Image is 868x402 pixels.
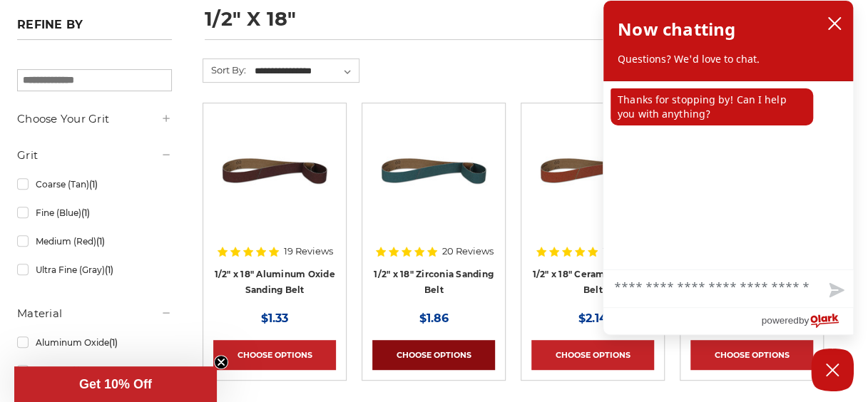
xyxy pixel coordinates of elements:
[372,340,495,370] a: Choose Options
[377,113,491,227] img: 1/2" x 18" Zirconia File Belt
[17,257,172,282] a: Ultra Fine (Gray)
[17,200,172,225] a: Fine (Blue)
[17,359,172,383] a: Ceramic
[205,9,851,40] h1: 1/2" x 18"
[72,366,81,376] span: (1)
[213,340,336,370] a: Choose Options
[799,311,809,329] span: by
[96,236,105,247] span: (1)
[17,110,172,128] h5: Choose Your Grit
[203,59,246,81] label: Sort By:
[690,340,813,370] a: Choose Options
[817,274,853,307] button: Send message
[17,18,172,40] h5: Refine by
[17,172,172,197] a: Coarse (Tan)
[442,247,494,256] span: 20 Reviews
[81,207,90,218] span: (1)
[17,305,172,322] h5: Material
[105,264,113,275] span: (1)
[419,311,449,325] span: $1.86
[79,377,152,391] span: Get 10% Off
[761,308,853,334] a: Powered by Olark
[214,355,228,369] button: Close teaser
[536,113,650,227] img: 1/2" x 18" Ceramic File Belt
[603,81,853,269] div: chat
[823,13,846,34] button: close chatbox
[761,311,798,329] span: powered
[14,366,217,402] div: Get 10% OffClose teaser
[284,247,333,256] span: 19 Reviews
[372,113,495,236] a: 1/2" x 18" Zirconia File Belt
[214,269,335,296] a: 1/2" x 18" Aluminum Oxide Sanding Belt
[213,113,336,236] a: 1/2" x 18" Aluminum Oxide File Belt
[531,113,654,236] a: 1/2" x 18" Ceramic File Belt
[89,179,98,190] span: (1)
[618,15,735,43] h2: Now chatting
[618,52,839,66] p: Questions? We'd love to chat.
[533,269,654,296] a: 1/2" x 18" Ceramic Sanding Belt
[109,337,118,348] span: (1)
[578,311,607,325] span: $2.14
[374,269,494,296] a: 1/2" x 18" Zirconia Sanding Belt
[17,330,172,355] a: Aluminum Oxide
[17,229,172,254] a: Medium (Red)
[218,113,332,227] img: 1/2" x 18" Aluminum Oxide File Belt
[252,61,359,82] select: Sort By:
[811,349,854,391] button: Close Chatbox
[531,340,654,370] a: Choose Options
[17,147,172,164] h5: Grit
[611,88,813,125] p: Thanks for stopping by! Can I help you with anything?
[261,311,288,325] span: $1.33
